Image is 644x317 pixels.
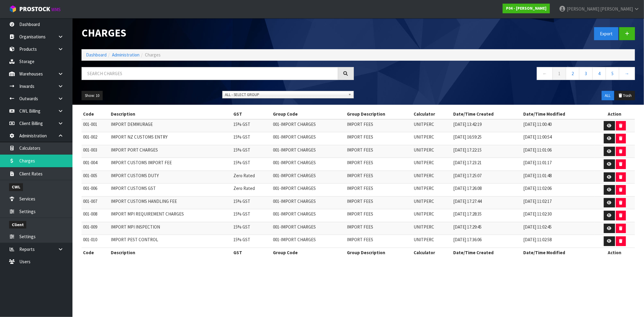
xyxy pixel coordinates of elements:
td: 15% GST [232,196,272,209]
span: ALL - SELECT GROUP [225,91,346,98]
input: Search charges [82,67,338,80]
td: 001-010 [82,235,109,248]
span: [DATE] 17:23:21 [453,160,482,165]
td: 001-IMPORT CHARGES [271,209,345,222]
strong: P04 - [PERSON_NAME] [506,6,546,11]
td: IMPORT PEST CONTROL [109,235,232,248]
td: IMPORT FEES [346,119,412,132]
a: 5 [606,67,619,80]
th: Action [594,109,635,119]
th: GST [232,248,272,257]
span: [PERSON_NAME] [600,6,633,12]
th: Calculator [412,109,452,119]
td: 15% GST [232,209,272,222]
td: 15% GST [232,145,272,158]
button: Show: 10 [82,91,103,101]
th: Code [82,248,109,257]
th: Date/Time Modified [522,109,594,119]
td: IMPORT CUSTOMS HANDLING FEE [109,196,232,209]
th: Date/Time Modified [522,248,594,257]
span: ProStock [19,5,50,13]
th: Group Code [271,109,345,119]
th: Group Description [346,109,412,119]
td: UNITPERC [412,171,452,184]
td: UNITPERC [412,145,452,158]
td: IMPORT FEES [346,171,412,184]
td: 001-002 [82,132,109,145]
td: IMPORT FEES [346,184,412,197]
span: [DATE] 11:02:06 [524,185,552,191]
td: IMPORT MPI INSPECTION [109,222,232,235]
span: [DATE] 11:00:40 [524,121,552,127]
td: UNITPERC [412,235,452,248]
span: CWL [9,183,23,191]
td: UNITPERC [412,184,452,197]
a: Dashboard [86,52,107,58]
td: IMPORT MPI REQUIREMENT CHARGES [109,209,232,222]
td: 001-004 [82,158,109,171]
span: [DATE] 11:01:17 [524,160,552,165]
td: 001-IMPORT CHARGES [271,222,345,235]
td: 001-IMPORT CHARGES [271,132,345,145]
a: → [619,67,635,80]
span: [DATE] 17:36:06 [453,237,482,242]
td: 001-IMPORT CHARGES [271,235,345,248]
a: 1 [553,67,566,80]
td: 001-IMPORT CHARGES [271,158,345,171]
td: 001-003 [82,145,109,158]
td: IMPORT FEES [346,132,412,145]
td: 001-001 [82,119,109,132]
th: Calculator [412,248,452,257]
td: 15% GST [232,119,272,132]
td: 001-009 [82,222,109,235]
span: [DATE] 17:29:45 [453,224,482,230]
span: [DATE] 13:42:19 [453,121,482,127]
td: 001-IMPORT CHARGES [271,171,345,184]
th: Group Description [346,248,412,257]
h1: Charges [82,27,354,39]
span: [DATE] 17:28:35 [453,211,482,217]
td: IMPORT FEES [346,145,412,158]
th: Description [109,109,232,119]
td: UNITPERC [412,222,452,235]
span: [DATE] 11:02:45 [524,224,552,230]
span: [DATE] 17:26:08 [453,185,482,191]
button: Trash [615,91,635,101]
td: IMPORT FEES [346,196,412,209]
th: Date/Time Created [452,109,522,119]
a: Administration [112,52,139,58]
td: 001-IMPORT CHARGES [271,145,345,158]
span: Client [9,221,26,229]
td: 15% GST [232,158,272,171]
td: IMPORT FEES [346,222,412,235]
td: UNITPERC [412,196,452,209]
span: [DATE] 17:22:15 [453,147,482,153]
span: [DATE] 11:02:58 [524,237,552,242]
th: Action [594,248,635,257]
td: IMPORT FEES [346,235,412,248]
a: 3 [579,67,593,80]
a: 2 [566,67,579,80]
span: [DATE] 11:02:30 [524,211,552,217]
th: Code [82,109,109,119]
a: 4 [592,67,606,80]
td: IMPORT CUSTOMS IMPORT FEE [109,158,232,171]
td: 001-008 [82,209,109,222]
td: IMPORT CUSTOMS GST [109,184,232,197]
td: IMPORT DEMMURAGE [109,119,232,132]
a: P04 - [PERSON_NAME] [503,4,550,13]
th: Date/Time Created [452,248,522,257]
td: 001-IMPORT CHARGES [271,196,345,209]
td: IMPORT FEES [346,209,412,222]
td: UNITPERC [412,209,452,222]
td: UNITPERC [412,132,452,145]
span: Charges [145,52,161,58]
td: Zero Rated [232,184,272,197]
span: [DATE] 11:00:54 [524,134,552,140]
td: 001-006 [82,184,109,197]
nav: Page navigation [363,67,635,82]
th: Group Code [271,248,345,257]
a: ← [537,67,553,80]
td: Zero Rated [232,171,272,184]
td: 001-005 [82,171,109,184]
